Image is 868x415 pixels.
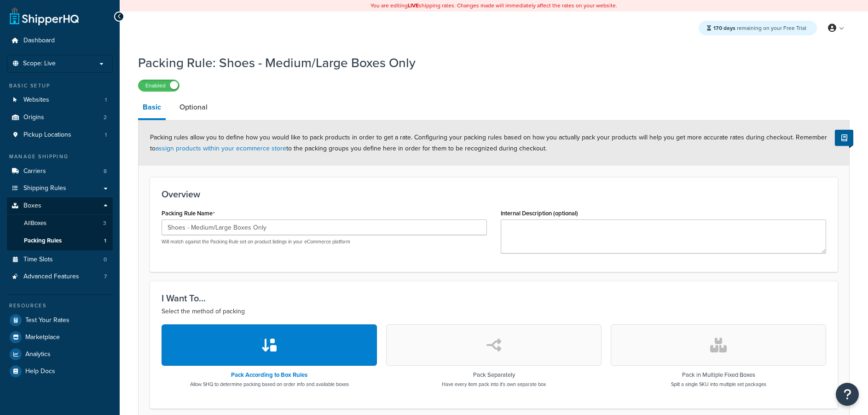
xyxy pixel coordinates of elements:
[162,189,826,199] h3: Overview
[7,92,113,109] li: Websites
[7,215,113,232] a: AllBoxes3
[7,312,113,329] a: Test Your Rates
[103,219,106,227] span: 3
[25,368,55,375] span: Help Docs
[104,114,107,121] span: 2
[104,167,107,175] span: 8
[162,306,826,317] p: Select the method of packing
[835,130,853,146] button: Show Help Docs
[23,273,79,281] span: Advanced Features
[7,302,113,310] div: Resources
[104,273,107,281] span: 7
[162,293,826,303] h3: I Want To...
[7,329,113,346] a: Marketplace
[25,351,51,358] span: Analytics
[7,32,113,49] a: Dashboard
[7,251,113,268] li: Time Slots
[7,109,113,126] li: Origins
[23,202,41,210] span: Boxes
[23,114,44,121] span: Origins
[7,232,113,249] a: Packing Rules1
[7,153,113,161] div: Manage Shipping
[25,317,69,324] span: Test Your Rates
[7,268,113,285] li: Advanced Features
[175,96,212,118] a: Optional
[25,334,60,341] span: Marketplace
[7,251,113,268] a: Time Slots0
[138,54,838,72] h1: Packing Rule: Shoes - Medium/Large Boxes Only
[671,380,766,388] p: Split a single SKU into multiple set packages
[23,37,55,45] span: Dashboard
[7,268,113,285] a: Advanced Features7
[442,372,546,378] h3: Pack Separately
[23,184,66,192] span: Shipping Rules
[7,82,113,90] div: Basic Setup
[138,96,166,120] a: Basic
[7,197,113,250] li: Boxes
[7,180,113,197] a: Shipping Rules
[501,210,578,217] label: Internal Description (optional)
[105,96,107,104] span: 1
[442,380,546,388] p: Have every item pack into it's own separate box
[162,210,215,217] label: Packing Rule Name
[23,256,53,264] span: Time Slots
[23,60,56,68] span: Scope: Live
[24,237,62,245] span: Packing Rules
[162,238,487,245] p: Will match against the Packing Rule set on product listings in your eCommerce platform
[836,383,859,406] button: Open Resource Center
[7,232,113,249] li: Packing Rules
[104,256,107,264] span: 0
[713,24,735,32] strong: 170 days
[23,131,71,139] span: Pickup Locations
[7,363,113,380] a: Help Docs
[408,1,419,10] b: LIVE
[104,237,106,245] span: 1
[7,92,113,109] a: Websites1
[150,133,827,153] span: Packing rules allow you to define how you would like to pack products in order to get a rate. Con...
[7,127,113,144] li: Pickup Locations
[7,197,113,214] a: Boxes
[190,380,349,388] p: Allow SHQ to determine packing based on order info and available boxes
[671,372,766,378] h3: Pack in Multiple Fixed Boxes
[7,346,113,363] a: Analytics
[23,96,49,104] span: Websites
[190,372,349,378] h3: Pack According to Box Rules
[713,24,806,32] span: remaining on your Free Trial
[139,80,179,91] label: Enabled
[24,219,46,227] span: All Boxes
[105,131,107,139] span: 1
[7,163,113,180] li: Carriers
[156,144,286,153] a: assign products within your ecommerce store
[7,127,113,144] a: Pickup Locations1
[7,109,113,126] a: Origins2
[23,167,46,175] span: Carriers
[7,163,113,180] a: Carriers8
